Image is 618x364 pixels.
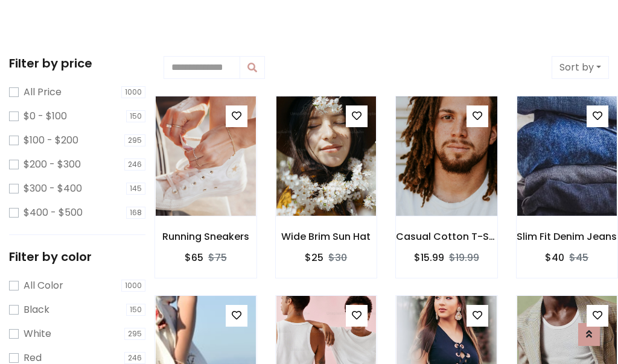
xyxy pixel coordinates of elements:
[9,56,145,71] h5: Filter by price
[24,327,51,341] label: White
[124,158,145,171] span: 246
[155,231,256,242] h6: Running Sneakers
[208,251,227,265] del: $75
[126,110,145,122] span: 150
[24,85,62,99] label: All Price
[126,207,145,219] span: 168
[24,133,78,148] label: $100 - $200
[569,251,588,265] del: $45
[126,304,145,316] span: 150
[121,280,145,292] span: 1000
[24,181,82,196] label: $300 - $400
[185,252,203,263] h6: $65
[124,134,145,146] span: 295
[328,251,347,265] del: $30
[24,303,49,317] label: Black
[121,86,145,98] span: 1000
[124,352,145,364] span: 246
[276,231,377,242] h6: Wide Brim Sun Hat
[449,251,479,265] del: $19.99
[552,56,609,79] button: Sort by
[9,249,145,264] h5: Filter by color
[396,231,497,242] h6: Casual Cotton T-Shirt
[24,278,63,293] label: All Color
[545,252,564,263] h6: $40
[414,252,444,263] h6: $15.99
[24,109,67,124] label: $0 - $100
[517,231,618,242] h6: Slim Fit Denim Jeans
[24,206,83,220] label: $400 - $500
[24,157,81,172] label: $200 - $300
[124,328,145,340] span: 295
[126,183,145,195] span: 145
[305,252,323,263] h6: $25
